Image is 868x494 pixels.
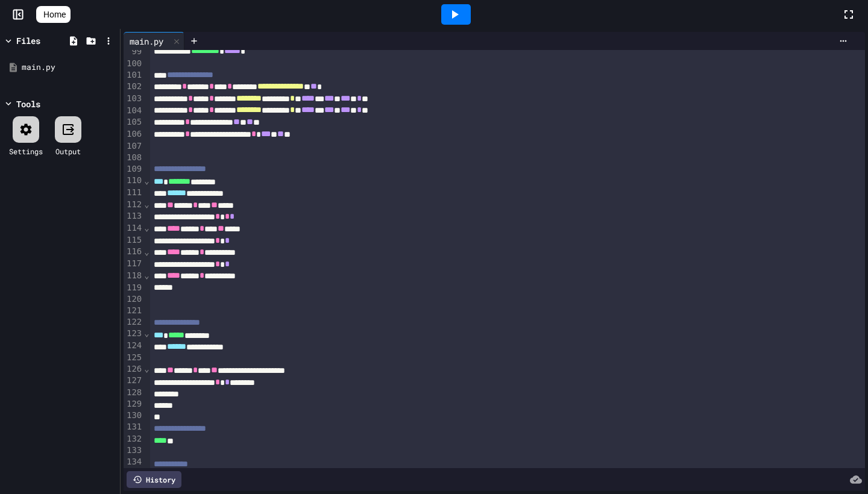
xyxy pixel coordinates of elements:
div: 124 [124,340,143,352]
div: 126 [124,363,143,375]
div: 109 [124,163,143,175]
div: 123 [124,328,143,340]
div: 116 [124,246,143,258]
div: 117 [124,258,143,270]
a: Home [36,6,71,23]
div: 121 [124,305,143,316]
div: 107 [124,140,143,152]
div: Files [16,34,40,47]
div: 118 [124,270,143,282]
div: 125 [124,352,143,363]
span: Fold line [143,270,149,280]
div: 114 [124,222,143,234]
div: 131 [124,421,143,433]
div: 127 [124,375,143,387]
div: main.py [124,32,184,50]
span: Fold line [143,223,149,233]
div: 133 [124,445,143,456]
div: 104 [124,105,143,117]
div: History [127,471,181,488]
div: 101 [124,69,143,81]
div: 134 [124,456,143,468]
div: 130 [124,410,143,421]
span: Fold line [143,247,149,257]
div: 135 [124,468,143,480]
div: main.py [22,61,116,73]
div: 106 [124,128,143,140]
div: 110 [124,175,143,187]
span: Fold line [143,199,149,209]
div: 100 [124,58,143,69]
div: Output [55,146,81,157]
div: 111 [124,187,143,199]
div: 119 [124,282,143,293]
div: 132 [124,433,143,445]
div: 120 [124,293,143,305]
div: 113 [124,210,143,222]
div: 108 [124,152,143,163]
div: 112 [124,199,143,211]
div: 129 [124,398,143,410]
div: 128 [124,387,143,398]
span: Home [43,8,66,20]
div: 102 [124,81,143,93]
div: 103 [124,93,143,105]
div: 99 [124,46,143,58]
div: main.py [124,35,169,48]
div: 105 [124,116,143,128]
span: Fold line [143,176,149,186]
div: 115 [124,234,143,246]
div: Tools [16,98,40,110]
span: Fold line [143,364,149,374]
span: Fold line [143,328,149,338]
div: Settings [9,146,43,157]
div: 122 [124,316,143,328]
